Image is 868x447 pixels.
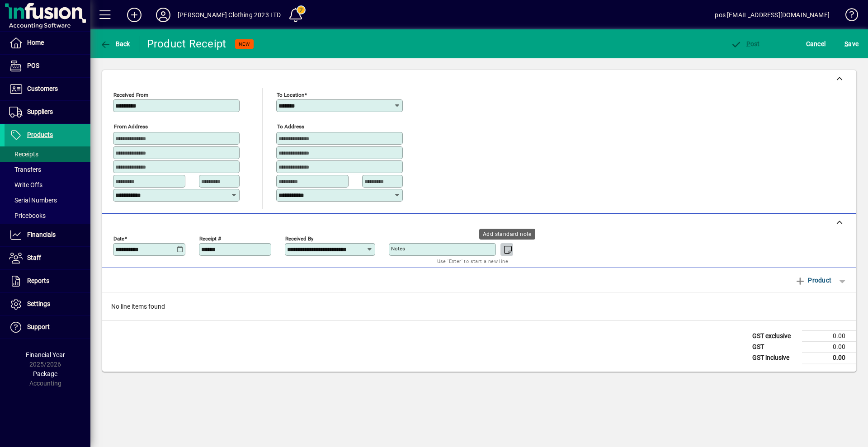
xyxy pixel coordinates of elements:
[437,256,508,266] mat-hint: Use 'Enter' to start a new line
[5,293,90,315] a: Settings
[9,197,57,204] span: Serial Numbers
[5,316,90,339] a: Support
[5,78,90,100] a: Customers
[27,300,50,307] span: Settings
[277,92,304,98] mat-label: To location
[5,101,90,123] a: Suppliers
[199,235,221,241] mat-label: Receipt #
[748,341,802,352] td: GST
[27,39,44,46] span: Home
[26,351,65,358] span: Financial Year
[802,341,856,352] td: 0.00
[731,40,760,47] span: ost
[285,235,313,241] mat-label: Received by
[9,151,38,158] span: Receipts
[790,272,836,288] button: Product
[479,229,535,240] div: Add standard note
[27,277,49,284] span: Reports
[839,2,857,31] a: Knowledge Base
[5,208,90,223] a: Pricebooks
[5,55,90,77] a: POS
[239,41,250,47] span: NEW
[5,193,90,208] a: Serial Numbers
[844,37,859,51] span: ave
[9,166,41,173] span: Transfers
[5,177,90,193] a: Write Offs
[5,32,90,54] a: Home
[5,146,90,162] a: Receipts
[748,330,802,341] td: GST exclusive
[802,330,856,341] td: 0.00
[5,247,90,269] a: Staff
[27,323,50,330] span: Support
[33,370,57,377] span: Package
[9,212,46,219] span: Pricebooks
[842,36,861,52] button: Save
[27,85,58,92] span: Customers
[102,293,856,320] div: No line items found
[715,8,830,22] div: pos [EMAIL_ADDRESS][DOMAIN_NAME]
[98,36,132,52] button: Back
[120,7,149,23] button: Add
[844,40,848,47] span: S
[802,352,856,363] td: 0.00
[728,36,762,52] button: Post
[113,235,124,241] mat-label: Date
[147,37,226,51] div: Product Receipt
[27,62,39,69] span: POS
[100,40,130,47] span: Back
[5,270,90,292] a: Reports
[9,181,42,188] span: Write Offs
[149,7,178,23] button: Profile
[27,231,56,238] span: Financials
[804,36,828,52] button: Cancel
[806,37,826,51] span: Cancel
[178,8,281,22] div: [PERSON_NAME] Clothing 2023 LTD
[27,254,41,261] span: Staff
[113,92,148,98] mat-label: Received From
[5,162,90,177] a: Transfers
[746,40,750,47] span: P
[27,131,53,138] span: Products
[90,36,140,52] app-page-header-button: Back
[391,245,405,252] mat-label: Notes
[748,352,802,363] td: GST inclusive
[5,224,90,246] a: Financials
[795,273,831,287] span: Product
[27,108,53,115] span: Suppliers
